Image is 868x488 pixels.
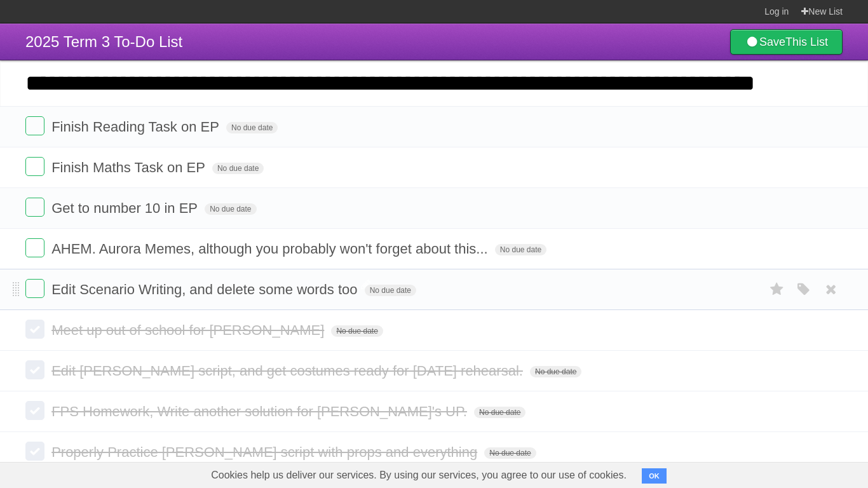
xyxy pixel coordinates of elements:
label: Star task [765,279,789,300]
span: Get to number 10 in EP [51,200,201,216]
span: No due date [530,366,581,377]
span: Properly Practice [PERSON_NAME] script with props and everything [51,444,480,460]
span: No due date [484,447,536,459]
span: FPS Homework, Write another solution for [PERSON_NAME]'s UP. [51,403,470,419]
span: No due date [495,244,546,255]
label: Done [25,116,44,135]
span: No due date [331,325,383,337]
label: Done [25,360,44,379]
label: Done [25,238,44,257]
label: Done [25,320,44,339]
a: SaveThis List [730,29,843,55]
span: 2025 Term 3 To-Do List [25,33,182,50]
span: Edit Scenario Writing, and delete some words too [51,281,360,297]
label: Done [25,198,44,217]
span: No due date [226,122,278,133]
span: AHEM. Aurora Memes, although you probably won't forget about this... [51,241,491,257]
label: Done [25,157,44,176]
b: This List [785,36,828,48]
span: Finish Reading Task on EP [51,119,222,135]
span: No due date [205,203,256,215]
span: Cookies help us deliver our services. By using our services, you agree to our use of cookies. [198,463,639,488]
label: Done [25,442,44,461]
label: Done [25,279,44,298]
span: Meet up out of school for [PERSON_NAME] [51,322,327,338]
span: Edit [PERSON_NAME] script, and get costumes ready for [DATE] rehearsal. [51,363,526,379]
span: Finish Maths Task on EP [51,159,208,175]
label: Done [25,401,44,420]
span: No due date [212,163,264,174]
span: No due date [474,407,526,418]
button: OK [642,468,667,484]
span: No due date [365,285,416,296]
